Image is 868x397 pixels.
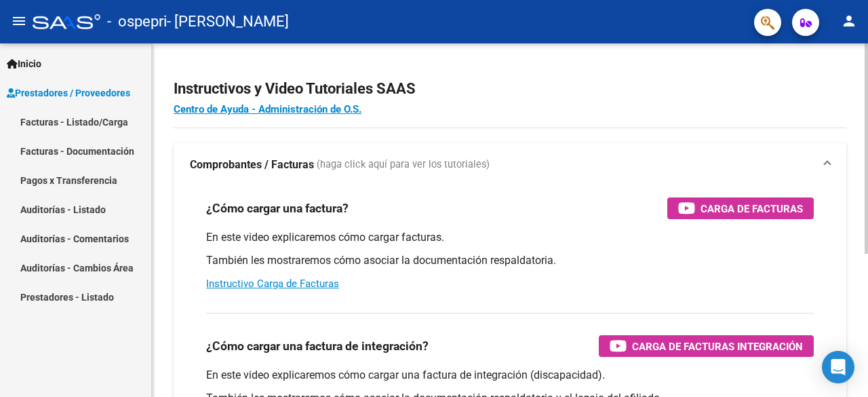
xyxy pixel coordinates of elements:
[841,13,857,29] mat-icon: person
[206,368,814,383] p: En este video explicaremos cómo cargar una factura de integración (discapacidad).
[701,200,803,217] span: Carga de Facturas
[167,7,289,37] span: - [PERSON_NAME]
[174,103,361,115] a: Centro de Ayuda - Administración de O.S.
[206,253,814,268] p: También les mostraremos cómo asociar la documentación respaldatoria.
[206,199,349,218] h3: ¿Cómo cargar una factura?
[599,335,814,357] button: Carga de Facturas Integración
[190,157,314,172] strong: Comprobantes / Facturas
[174,143,846,187] mat-expansion-panel-header: Comprobantes / Facturas (haga click aquí para ver los tutoriales)
[667,197,814,219] button: Carga de Facturas
[822,351,854,383] div: Open Intercom Messenger
[7,86,130,100] span: Prestadores / Proveedores
[206,230,814,245] p: En este video explicaremos cómo cargar facturas.
[7,56,41,71] span: Inicio
[107,7,167,37] span: - ospepri
[174,76,846,102] h2: Instructivos y Video Tutoriales SAAS
[632,338,803,355] span: Carga de Facturas Integración
[206,337,429,356] h3: ¿Cómo cargar una factura de integración?
[206,278,339,290] a: Instructivo Carga de Facturas
[11,13,27,29] mat-icon: menu
[317,157,490,172] span: (haga click aquí para ver los tutoriales)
